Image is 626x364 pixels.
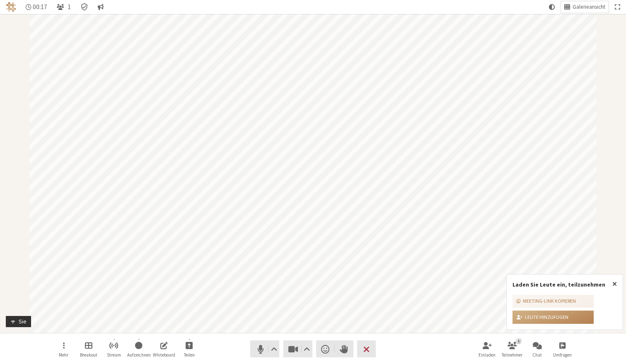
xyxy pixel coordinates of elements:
span: Galerieansicht [573,4,605,10]
span: Umfragen [553,352,572,357]
button: Freigabe starten [178,338,201,360]
div: Besprechungsdetails Verschlüsselung aktiviert [77,1,92,13]
button: Chat öffnen [526,338,549,360]
button: Offene Umfrage [551,338,574,360]
button: Besprechung beenden oder verlassen [357,340,376,357]
button: Stumm (⌘+Umschalt+A) [250,340,279,357]
div: Meeting-Link kopieren [517,297,576,305]
div: Sie [16,317,29,326]
img: Iotum [6,2,16,12]
button: Video stoppen (⌘+Umschalt+V) [283,340,312,357]
label: Laden Sie Leute ein, teilzunehmen [512,281,605,288]
button: Breakout-Räume verwalten [77,338,100,360]
button: Hand heben [335,340,353,357]
button: Gespräch [94,1,107,13]
span: Whiteboard [153,352,175,357]
span: Stream [107,352,121,357]
span: Mehr [59,352,68,357]
button: Streaming starten [102,338,126,360]
span: Einladen [479,352,495,357]
button: Reaktion senden [316,340,335,357]
button: Teilnehmerliste öffnen [53,1,74,13]
div: 1 [515,337,522,344]
span: Teilnehmer [502,352,522,357]
button: Popover schließen [607,275,623,294]
button: Leute hinzufügen [512,311,594,324]
span: Chat [532,352,542,357]
button: Teilnehmerliste öffnen [500,338,524,360]
span: Breakout [80,352,97,357]
span: 1 [68,3,71,10]
button: Layout ändern [561,1,609,13]
button: Freigegebenes Whiteboard öffnen [152,338,176,360]
span: 00:17 [33,3,47,10]
span: Teilen [184,352,195,357]
button: Meeting-Link kopieren [512,295,594,308]
button: Aufzeichnung starten [127,338,150,360]
div: Timer [22,1,51,13]
button: Ganzer Bildschirm [611,1,623,13]
span: Aufzeichnen [127,352,151,357]
button: Teilnehmer einladen (⌘+Umschalt+I) [476,338,499,360]
button: Audioeinstellungen [269,340,279,357]
button: Menü öffnen [52,338,75,360]
button: Videoeinstellungen [302,340,312,357]
button: Systemmodus verwenden [546,1,558,13]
